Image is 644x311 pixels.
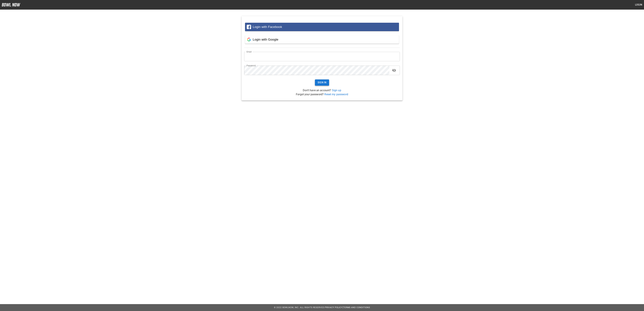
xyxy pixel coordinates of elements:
p: Forgot your password? [244,92,400,96]
a: Reset my password [324,93,348,96]
button: toggle password visibility [391,67,397,74]
p: Don't have an account? [244,88,400,92]
span: © 2022 BowlNow, Inc. All Rights Reserved. [274,306,325,309]
img: logo [2,3,20,6]
a: Sign up [332,89,341,92]
a: Terms and Conditions [343,306,370,309]
button: Sign In [315,79,329,86]
span: Login with Google [253,38,278,41]
a: Privacy Policy [325,306,343,309]
button: Login [633,2,644,8]
button: Login with Google [245,35,399,44]
button: Login with Facebook [245,23,399,31]
span: Login with Facebook [253,25,282,29]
